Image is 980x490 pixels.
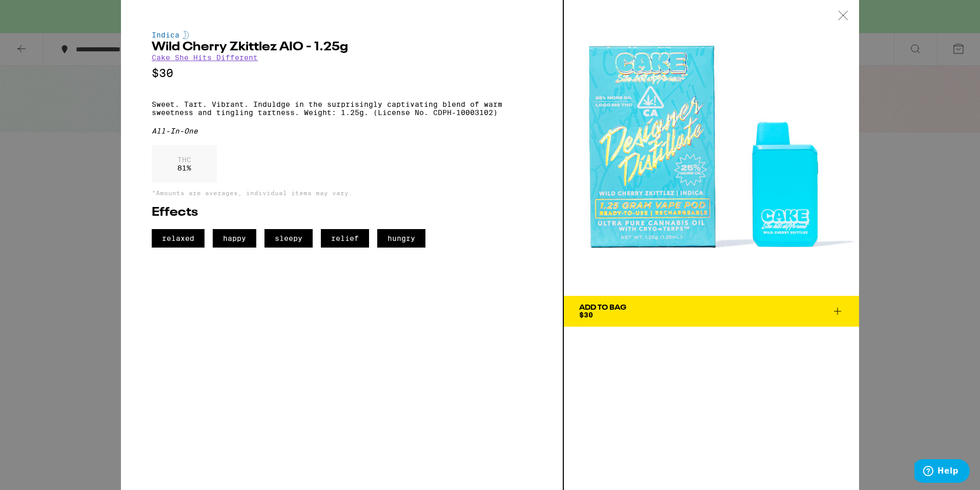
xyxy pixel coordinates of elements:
div: All-In-One [152,127,532,135]
p: THC [177,156,191,164]
div: Indica [152,31,532,39]
span: hungry [377,229,425,248]
button: Add To Bag$30 [564,296,859,327]
div: Add To Bag [579,304,626,311]
p: *Amounts are averages, individual items may vary. [152,190,532,196]
a: Cake She Hits Different [152,53,258,62]
span: $30 [579,311,593,319]
span: relief [321,229,369,248]
div: 81 % [152,145,217,182]
p: $30 [152,67,532,80]
span: happy [213,229,256,248]
span: relaxed [152,229,205,248]
h2: Wild Cherry Zkittlez AIO - 1.25g [152,41,532,53]
h2: Effects [152,206,532,219]
img: indicaColor.svg [183,31,189,39]
span: sleepy [264,229,313,248]
iframe: Opens a widget where you can find more information [914,459,970,485]
p: Sweet. Tart. Vibrant. Induldge in the surprisingly captivating blend of warm sweetness and tingli... [152,100,532,117]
